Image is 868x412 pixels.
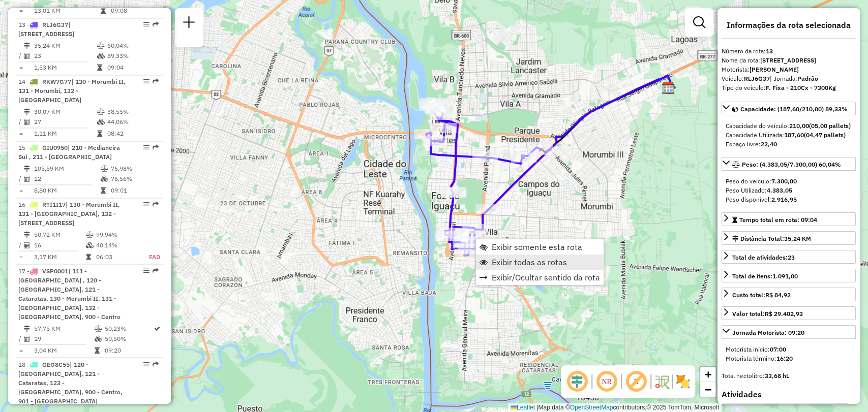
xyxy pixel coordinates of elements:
a: Zoom in [700,367,715,382]
em: Rota exportada [153,201,159,207]
i: Total de Atividades [24,119,30,125]
i: Distância Total [24,232,30,238]
td: 08:42 [107,129,158,139]
span: 13 - [18,21,74,38]
div: Jornada Motorista: 09:20 [722,341,856,367]
td: 27 [34,117,97,127]
td: 35,24 KM [34,41,97,51]
a: Distância Total:35,24 KM [722,231,856,245]
div: Valor total: [732,309,803,319]
i: Tempo total em rota [97,65,102,71]
strong: (04,47 pallets) [804,131,846,139]
div: Espaço livre: [726,140,852,149]
div: Nome da rota: [722,56,856,65]
span: GEO8C55 [42,360,70,368]
strong: 7.300,00 [771,177,797,185]
strong: 4.383,05 [767,186,792,194]
strong: R$ 84,92 [765,291,791,299]
span: Exibir todas as rotas [492,258,567,266]
a: OpenStreetMap [570,404,613,411]
h4: Informações da rota selecionada [722,20,856,30]
td: 12 [34,174,100,184]
span: RKW7G77 [42,78,71,85]
li: Exibir todas as rotas [476,255,604,270]
i: % de utilização da cubagem [97,119,105,125]
td: = [18,62,23,73]
td: 40,14% [96,240,138,250]
td: = [18,185,23,196]
div: Distância Total: [732,234,811,243]
span: Ocultar NR [594,369,619,394]
td: 50,72 KM [34,230,85,240]
td: / [18,333,23,343]
td: 06:03 [96,251,138,262]
td: 1,11 KM [34,129,97,139]
span: Exibir somente esta rota [492,243,582,251]
td: 3,17 KM [34,251,85,262]
div: Número da rota: [722,47,856,56]
td: 99,94% [96,230,138,240]
td: 38,55% [107,107,158,117]
span: | 111 - [GEOGRAPHIC_DATA] , 120 - [GEOGRAPHIC_DATA], 121 - Cataratas, 130 - Morumbi II, 131 - [GE... [18,267,121,320]
img: Exibir/Ocultar setores [675,373,691,390]
img: CDD Foz [663,81,676,94]
strong: 33,68 hL [765,372,789,379]
td: 16 [34,240,85,250]
i: Rota otimizada [154,325,160,331]
span: | 130 - Morumbi II, 131 - Morumbi, 132 - [GEOGRAPHIC_DATA] [18,78,126,104]
i: Total de Atividades [24,176,30,182]
td: 09:20 [104,345,153,355]
i: % de utilização do peso [94,325,102,331]
i: % de utilização da cubagem [94,335,102,341]
div: Peso: (4.383,05/7.300,00) 60,04% [722,173,856,208]
span: − [705,383,711,396]
strong: 16:20 [776,355,793,362]
i: Tempo total em rota [101,8,106,14]
td: 60,04% [107,41,158,51]
span: | 130 - Morumbi II, 131 - [GEOGRAPHIC_DATA], 132 - [STREET_ADDRESS] [18,201,120,227]
i: Total de Atividades [24,53,30,59]
a: Zoom out [700,382,715,397]
td: / [18,174,23,184]
a: Leaflet [511,404,535,411]
i: Distância Total [24,43,30,49]
li: Exibir somente esta rota [476,239,604,255]
em: Rota exportada [153,78,159,84]
div: Total de itens: [732,272,798,281]
span: Tempo total em rota: 09:04 [739,216,817,224]
a: Capacidade: (187,60/210,00) 89,33% [722,102,856,115]
strong: 2.916,95 [771,196,797,203]
span: Exibir rótulo [624,369,648,394]
i: % de utilização do peso [97,43,105,49]
td: / [18,240,23,250]
span: GIU0950 [42,144,68,151]
td: 89,33% [107,51,158,61]
div: Capacidade do veículo: [726,121,852,131]
td: 44,06% [107,117,158,127]
i: % de utilização do peso [86,232,94,238]
td: FAD [138,251,161,262]
i: Total de Atividades [24,242,30,248]
td: 09:08 [110,6,159,16]
span: 16 - [18,201,120,227]
span: 35,24 KM [784,235,811,242]
td: 76,98% [110,164,159,174]
td: 57,75 KM [34,323,94,333]
a: Jornada Motorista: 09:20 [722,325,856,339]
strong: F. Fixa - 210Cx - 7300Kg [766,84,836,91]
i: Distância Total [24,325,30,331]
span: 14 - [18,78,126,104]
span: 18 - [18,360,123,404]
div: Motorista: [722,65,856,74]
span: RTI1I17 [42,201,66,208]
i: % de utilização da cubagem [97,53,105,59]
span: 15 - [18,144,120,161]
span: | 120 - [GEOGRAPHIC_DATA], 121 - Cataratas, 123 - [GEOGRAPHIC_DATA], 900 - Centro, 901 - [GEOGRAP... [18,360,123,404]
div: Peso Utilizado: [726,186,852,195]
div: Peso disponível: [726,195,852,204]
span: Total de atividades: [732,253,795,261]
td: = [18,129,23,139]
a: Valor total:R$ 29.402,93 [722,306,856,320]
span: | [536,404,538,411]
td: 23 [34,51,97,61]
